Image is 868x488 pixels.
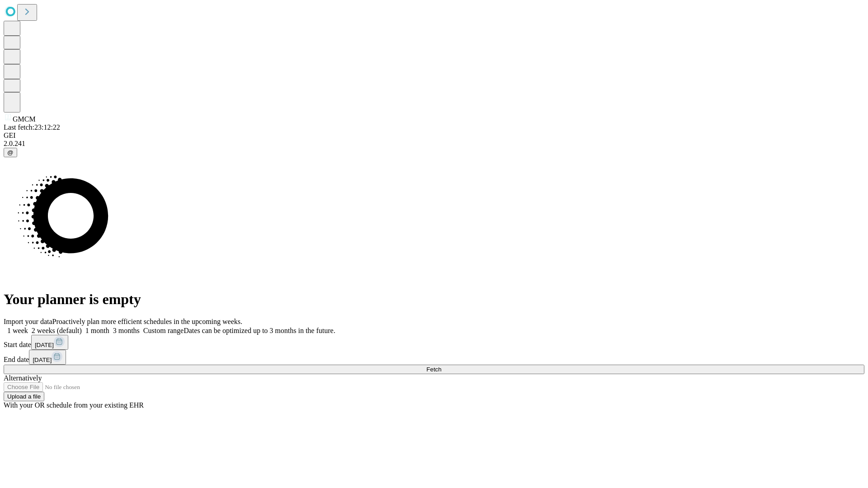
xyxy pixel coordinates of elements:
[4,392,44,401] button: Upload a file
[29,350,66,365] button: [DATE]
[85,327,109,334] span: 1 month
[35,342,54,348] span: [DATE]
[426,366,441,373] span: Fetch
[33,357,52,363] span: [DATE]
[7,149,14,156] span: @
[4,401,144,409] span: With your OR schedule from your existing EHR
[4,148,17,157] button: @
[4,335,864,350] div: Start date
[4,131,864,140] div: GEI
[7,327,28,334] span: 1 week
[31,335,68,350] button: [DATE]
[4,140,864,148] div: 2.0.241
[4,350,864,365] div: End date
[4,374,42,382] span: Alternatively
[184,327,335,334] span: Dates can be optimized up to 3 months in the future.
[113,327,140,334] span: 3 months
[143,327,184,334] span: Custom range
[4,365,864,374] button: Fetch
[13,115,36,123] span: GMCM
[4,123,60,131] span: Last fetch: 23:12:22
[4,291,864,308] h1: Your planner is empty
[4,318,52,325] span: Import your data
[52,318,242,325] span: Proactively plan more efficient schedules in the upcoming weeks.
[32,327,82,334] span: 2 weeks (default)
